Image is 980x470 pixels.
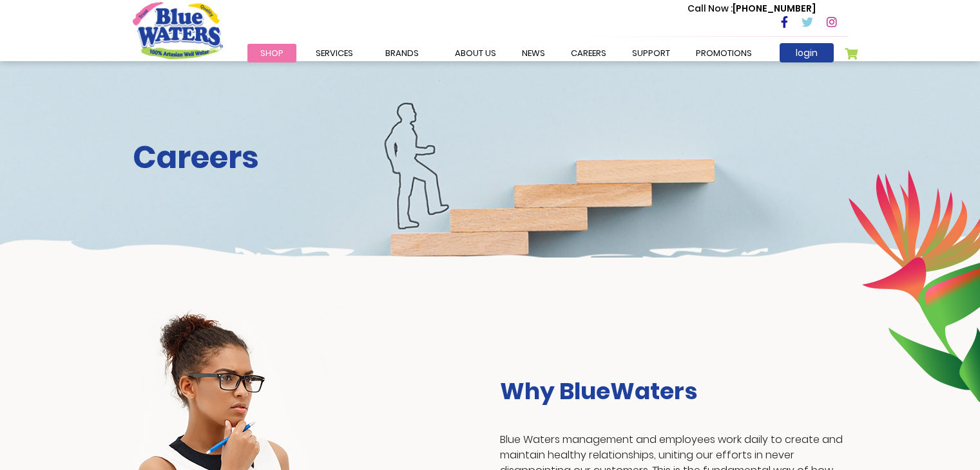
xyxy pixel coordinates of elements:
a: Shop [247,44,296,62]
a: Promotions [683,44,765,62]
a: store logo [133,2,223,59]
span: Call Now : [687,2,733,15]
a: Brands [372,44,432,62]
img: career-intro-leaves.png [848,169,980,402]
a: careers [558,44,619,62]
a: about us [442,44,509,62]
a: login [780,43,834,62]
p: [PHONE_NUMBER] [687,2,816,15]
a: News [509,44,558,62]
h2: Careers [133,139,848,176]
a: Services [303,44,366,62]
span: Brands [385,47,419,59]
span: Shop [260,47,283,59]
span: Services [316,47,353,59]
a: support [619,44,683,62]
h3: Why BlueWaters [500,377,848,405]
